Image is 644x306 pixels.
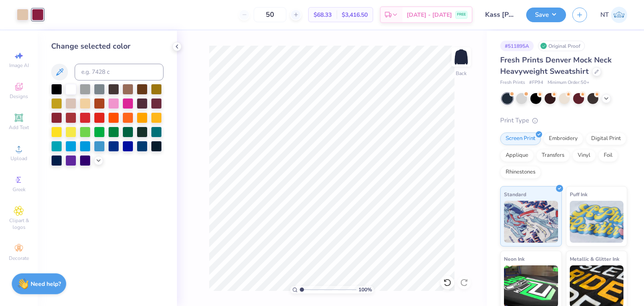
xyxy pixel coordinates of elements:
[586,132,626,145] div: Digital Print
[358,286,372,293] span: 100 %
[9,62,29,69] span: Image AI
[457,12,466,18] span: FREE
[504,201,558,243] img: Standard
[504,190,526,199] span: Standard
[500,149,534,162] div: Applique
[407,10,452,19] span: [DATE] - [DATE]
[504,254,525,263] span: Neon Ink
[31,280,61,288] strong: Need help?
[570,254,619,263] span: Metallic & Glitter Ink
[75,64,164,80] input: e.g. 7428 c
[526,8,566,22] button: Save
[13,186,26,193] span: Greek
[536,149,570,162] div: Transfers
[570,190,587,199] span: Puff Ink
[342,10,368,19] span: $3,416.50
[479,6,520,23] input: Untitled Design
[456,70,467,77] div: Back
[500,79,525,86] span: Fresh Prints
[9,124,29,131] span: Add Text
[500,132,541,145] div: Screen Print
[500,55,612,76] span: Fresh Prints Denver Mock Neck Heavyweight Sweatshirt
[611,7,627,23] img: Nestor Talens
[500,41,534,51] div: # 511895A
[4,217,34,231] span: Clipart & logos
[600,10,609,20] span: NT
[254,7,286,22] input: – –
[453,49,470,65] img: Back
[538,41,585,51] div: Original Proof
[500,166,541,179] div: Rhinestones
[9,255,29,262] span: Decorate
[500,116,627,125] div: Print Type
[600,7,627,23] a: NT
[572,149,596,162] div: Vinyl
[529,79,543,86] span: # FP94
[10,155,27,162] span: Upload
[314,10,332,19] span: $68.33
[10,93,28,100] span: Designs
[548,79,589,86] span: Minimum Order: 50 +
[51,41,164,52] div: Change selected color
[598,149,618,162] div: Foil
[570,201,624,243] img: Puff Ink
[543,132,583,145] div: Embroidery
